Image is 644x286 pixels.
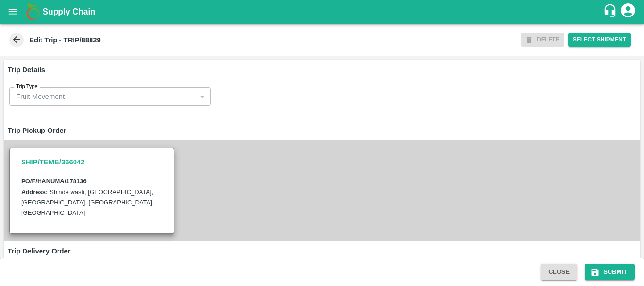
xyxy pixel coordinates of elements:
[8,66,45,74] strong: Trip Details
[2,1,24,23] button: open drawer
[603,3,619,20] div: customer-support
[24,2,42,21] img: logo
[585,264,635,280] button: Submit
[16,91,65,102] p: Fruit Movement
[8,127,66,134] strong: Trip Pickup Order
[8,247,71,255] strong: Trip Delivery Order
[619,2,636,22] div: account of current user
[42,7,95,16] b: Supply Chain
[42,5,603,18] a: Supply Chain
[21,188,154,217] label: Shinde wasti, [GEOGRAPHIC_DATA], [GEOGRAPHIC_DATA], [GEOGRAPHIC_DATA], [GEOGRAPHIC_DATA]
[21,188,48,196] label: Address:
[29,36,101,44] b: Edit Trip - TRIP/88829
[21,178,87,185] b: PO/F/HANUMA/178136
[16,83,38,90] label: Trip Type
[21,156,163,168] h3: SHIP/TEMB/366042
[541,264,577,280] button: Close
[568,33,631,47] button: Select Shipment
